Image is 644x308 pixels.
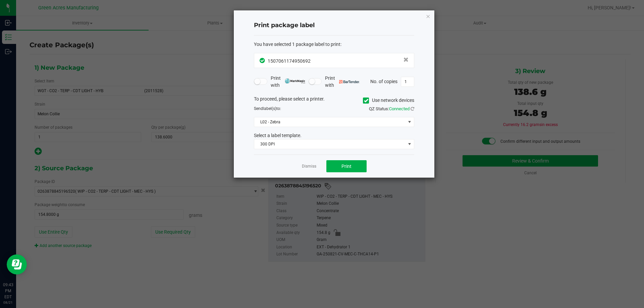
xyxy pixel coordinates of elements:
span: Send to: [254,106,281,111]
span: L02 - Zebra [254,117,406,127]
span: In Sync [260,57,266,64]
img: bartender.png [339,80,360,83]
iframe: Resource center [7,254,27,274]
div: Select a label template. [249,132,419,139]
span: 1507061174950692 [268,58,311,64]
span: Print with [271,75,305,89]
h4: Print package label [254,21,414,30]
a: Dismiss [302,164,316,169]
span: No. of copies [370,78,397,84]
span: QZ Status: [369,106,414,111]
span: Print with [325,75,360,89]
button: Print [326,160,367,172]
label: Use network devices [363,97,414,104]
span: label(s) [263,106,276,111]
div: : [254,41,414,48]
span: You have selected 1 package label to print [254,42,340,47]
span: Print [341,164,352,169]
span: 300 DPI [254,139,406,149]
div: To proceed, please select a printer. [249,96,419,106]
img: mark_magic_cybra.png [285,78,305,83]
span: Connected [389,106,410,111]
